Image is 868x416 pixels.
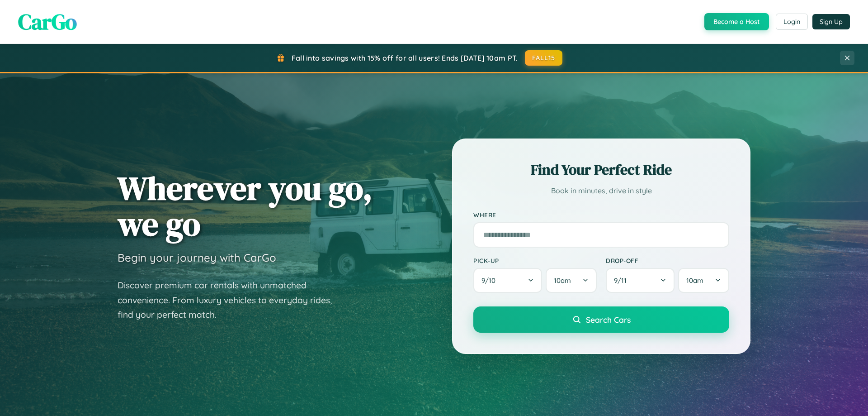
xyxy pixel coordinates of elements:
[473,268,542,293] button: 9/10
[686,276,703,285] span: 10am
[606,268,675,293] button: 9/11
[678,268,729,293] button: 10am
[546,268,597,293] button: 10am
[473,306,729,333] button: Search Cars
[776,14,808,30] button: Login
[118,170,373,242] h1: Wherever you go, we go
[704,13,769,30] button: Become a Host
[812,14,850,29] button: Sign Up
[606,257,729,264] label: Drop-off
[473,257,597,264] label: Pick-up
[473,211,729,219] label: Where
[473,160,729,180] h2: Find Your Perfect Ride
[481,276,500,285] span: 9 / 10
[118,251,276,264] h3: Begin your journey with CarGo
[614,276,631,285] span: 9 / 11
[586,315,631,325] span: Search Cars
[18,7,77,37] span: CarGo
[525,50,563,66] button: FALL15
[292,53,518,62] span: Fall into savings with 15% off for all users! Ends [DATE] 10am PT.
[554,276,571,285] span: 10am
[118,278,344,322] p: Discover premium car rentals with unmatched convenience. From luxury vehicles to everyday rides, ...
[473,184,729,197] p: Book in minutes, drive in style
